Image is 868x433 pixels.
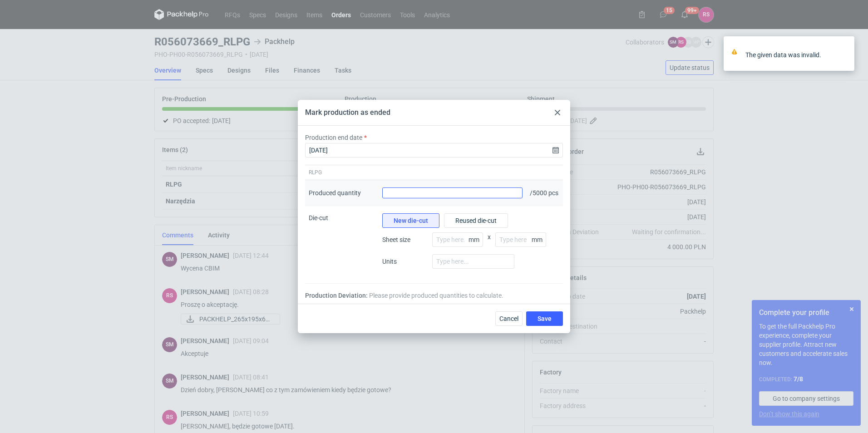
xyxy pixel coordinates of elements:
[488,232,491,254] span: x
[305,291,563,300] div: Production Deviation:
[495,311,523,326] button: Cancel
[538,315,552,322] span: Save
[745,50,841,59] div: The given data was invalid.
[382,257,428,266] span: Units
[526,311,563,326] button: Save
[455,217,497,224] span: Reused die-cut
[369,291,503,300] span: Please provide produced quantities to calculate.
[469,236,483,243] p: mm
[305,108,390,118] div: Mark production as ended
[499,315,518,322] span: Cancel
[309,188,361,197] div: Produced quantity
[526,180,563,206] div: / 5000 pcs
[309,169,322,176] span: RLPG
[305,133,362,142] label: Production end date
[532,236,546,243] p: mm
[495,232,546,247] input: Type here...
[432,232,483,247] input: Type here...
[444,213,508,228] button: Reused die-cut
[841,50,847,59] button: close
[305,206,379,284] div: Die-cut
[394,217,428,224] span: New die-cut
[382,213,439,228] button: New die-cut
[382,235,428,244] span: Sheet size
[432,254,514,269] input: Type here...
